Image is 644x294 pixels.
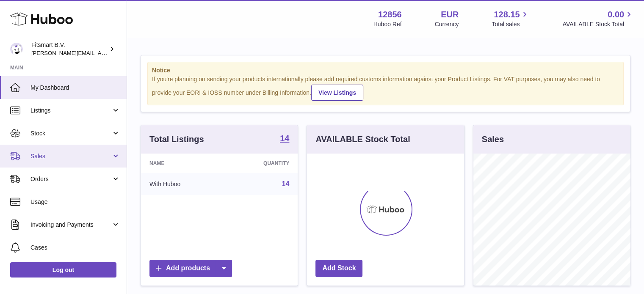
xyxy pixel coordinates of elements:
div: If you're planning on sending your products internationally please add required customs informati... [152,75,619,101]
a: Add Stock [315,260,362,277]
strong: EUR [441,9,459,20]
span: Orders [30,175,111,183]
a: 14 [282,180,290,187]
h3: Total Listings [149,134,204,145]
strong: 12856 [378,9,402,20]
a: View Listings [311,85,363,101]
div: Fitsmart B.V. [31,41,108,57]
span: AVAILABLE Stock Total [562,20,634,28]
span: Invoicing and Payments [30,221,111,229]
div: Huboo Ref [373,20,402,28]
span: [PERSON_NAME][EMAIL_ADDRESS][DOMAIN_NAME] [31,49,170,56]
a: Add products [149,260,232,277]
span: 128.15 [494,9,520,20]
strong: 14 [280,134,289,143]
span: Listings [30,107,111,115]
span: Sales [30,152,111,160]
th: Quantity [224,154,298,173]
h3: Sales [482,134,504,145]
a: 14 [280,134,289,144]
strong: Notice [152,66,619,74]
span: My Dashboard [30,84,120,92]
span: Cases [30,244,120,252]
h3: AVAILABLE Stock Total [315,134,410,145]
img: jonathan@leaderoo.com [10,43,23,55]
td: With Huboo [141,173,224,195]
th: Name [141,154,224,173]
a: 0.00 AVAILABLE Stock Total [562,9,634,28]
span: 0.00 [608,9,624,20]
a: 128.15 Total sales [492,9,529,28]
a: Log out [10,262,116,278]
div: Currency [435,20,459,28]
span: Stock [30,129,111,137]
span: Usage [30,198,120,206]
span: Total sales [492,20,529,28]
